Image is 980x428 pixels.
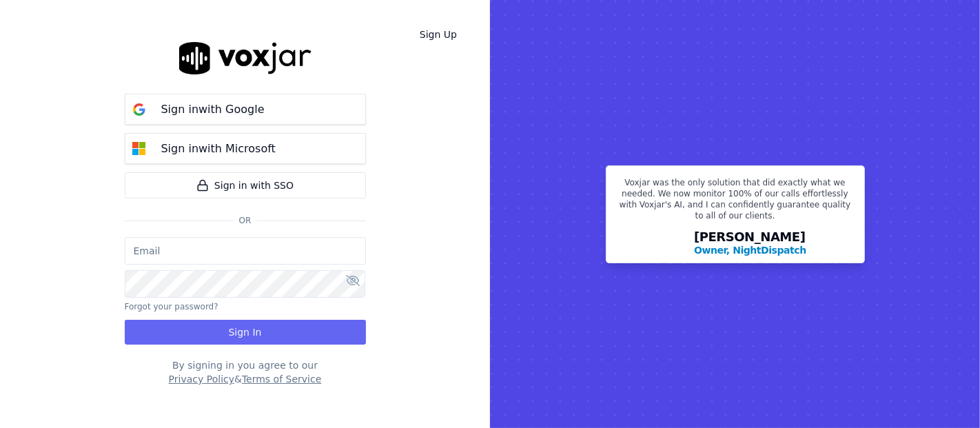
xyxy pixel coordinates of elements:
button: Privacy Policy [169,372,234,386]
p: Sign in with Google [161,101,265,118]
a: Sign in with SSO [125,172,366,198]
button: Forgot your password? [125,301,218,312]
p: Voxjar was the only solution that did exactly what we needed. We now monitor 100% of our calls ef... [615,177,856,227]
div: [PERSON_NAME] [694,231,806,257]
img: google Sign in button [125,96,153,123]
p: Sign in with Microsoft [161,141,276,157]
input: Email [125,237,366,265]
img: microsoft Sign in button [125,135,153,163]
button: Sign In [125,320,366,345]
img: logo [179,42,312,74]
button: Sign inwith Microsoft [125,133,366,164]
span: Or [234,215,257,226]
button: Terms of Service [242,372,321,386]
a: Sign Up [409,22,468,47]
p: Owner, NightDispatch [694,243,806,257]
button: Sign inwith Google [125,94,366,125]
div: By signing in you agree to our & [125,358,366,386]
